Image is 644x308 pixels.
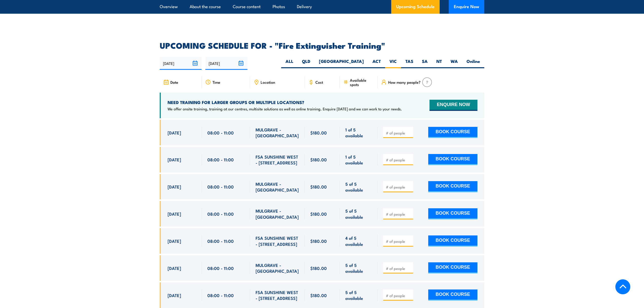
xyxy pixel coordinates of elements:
span: $180.00 [310,238,327,244]
span: $180.00 [310,211,327,217]
p: We offer onsite training, training at our centres, multisite solutions as well as online training... [168,106,402,111]
span: 5 of 5 available [345,262,372,274]
label: WA [446,58,462,68]
input: To date [205,57,247,70]
label: ALL [281,58,298,68]
span: [DATE] [168,265,181,271]
span: [DATE] [168,238,181,244]
span: MULGRAVE - [GEOGRAPHIC_DATA] [256,127,299,139]
span: 08:00 - 11:00 [207,238,234,244]
span: FSA SUNSHINE WEST - [STREET_ADDRESS] [256,289,299,301]
label: [GEOGRAPHIC_DATA] [315,58,368,68]
label: TAS [401,58,418,68]
span: $180.00 [310,265,327,271]
button: BOOK COURSE [428,262,477,273]
h4: NEED TRAINING FOR LARGER GROUPS OR MULTIPLE LOCATIONS? [168,99,402,105]
span: $180.00 [310,130,327,135]
span: 1 of 5 available [345,154,372,166]
span: 08:00 - 11:00 [207,157,234,162]
span: [DATE] [168,211,181,217]
span: MULGRAVE - [GEOGRAPHIC_DATA] [256,262,299,274]
input: # of people [386,157,411,162]
span: Available spots [350,78,374,87]
span: FSA SUNSHINE WEST - [STREET_ADDRESS] [256,154,299,166]
span: 08:00 - 11:00 [207,211,234,217]
span: How many people? [388,80,421,84]
span: 5 of 5 available [345,208,372,220]
span: 1 of 5 available [345,127,372,139]
span: $180.00 [310,184,327,190]
span: 5 of 5 available [345,289,372,301]
span: 08:00 - 11:00 [207,292,234,298]
span: [DATE] [168,157,181,162]
span: 4 of 5 available [345,235,372,247]
button: BOOK COURSE [428,127,477,138]
span: 08:00 - 11:00 [207,130,234,135]
span: [DATE] [168,130,181,135]
input: # of people [386,239,411,244]
button: BOOK COURSE [428,289,477,301]
input: # of people [386,130,411,135]
span: 08:00 - 11:00 [207,184,234,190]
span: Cost [315,80,323,84]
input: # of people [386,184,411,190]
button: BOOK COURSE [428,181,477,192]
button: BOOK COURSE [428,235,477,247]
input: # of people [386,293,411,298]
span: $180.00 [310,292,327,298]
span: $180.00 [310,157,327,162]
span: MULGRAVE - [GEOGRAPHIC_DATA] [256,181,299,193]
label: Online [462,58,484,68]
button: ENQUIRE NOW [430,100,477,111]
h2: UPCOMING SCHEDULE FOR - "Fire Extinguisher Training" [160,42,484,49]
label: VIC [385,58,401,68]
span: MULGRAVE - [GEOGRAPHIC_DATA] [256,208,299,220]
span: Date [170,80,178,84]
label: QLD [298,58,315,68]
span: [DATE] [168,184,181,190]
label: ACT [368,58,385,68]
label: NT [432,58,446,68]
span: FSA SUNSHINE WEST - [STREET_ADDRESS] [256,235,299,247]
span: 08:00 - 11:00 [207,265,234,271]
span: Location [261,80,275,84]
button: BOOK COURSE [428,208,477,219]
input: # of people [386,266,411,271]
span: Time [212,80,220,84]
span: [DATE] [168,292,181,298]
button: BOOK COURSE [428,154,477,165]
span: 5 of 5 available [345,181,372,193]
label: SA [418,58,432,68]
input: # of people [386,212,411,217]
input: From date [160,57,202,70]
